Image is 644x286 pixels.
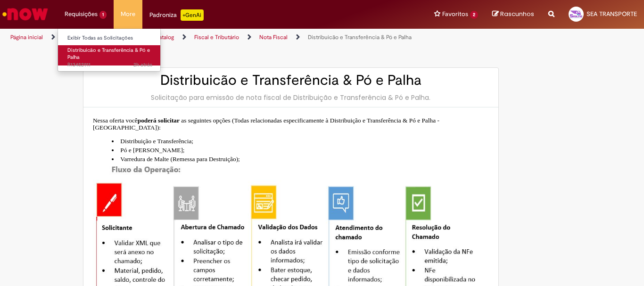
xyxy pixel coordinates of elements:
ul: Trilhas de página [7,29,422,46]
span: Rascunhos [500,9,534,18]
span: 1 [99,11,107,19]
li: Varredura de Malte (Remessa para Destruição); [112,155,489,163]
span: Distribuicão e Transferência & Pó e Palha [67,47,150,61]
span: poderá solicitar [138,117,180,124]
a: Rascunhos [492,10,534,19]
span: as seguintes opções (Todas relacionadas especificamente à Distribuição e Transferência & Pó e Pal... [93,117,439,131]
span: Requisições [65,9,98,19]
a: Exibir Todas as Solicitações [58,33,162,43]
a: Nota Fiscal [259,33,288,41]
span: Favoritos [442,9,468,19]
span: More [121,9,135,19]
a: Página inicial [10,33,43,41]
time: 27/08/2025 14:49:47 [133,61,152,68]
li: Distribuição e Transferência; [112,137,489,146]
span: R13452911 [67,61,152,69]
div: Solicitação para emissão de nota fiscal de Distribuição e Transferência & Pó e Palha. [93,93,489,102]
a: Fiscal e Tributário [194,33,239,41]
a: Distribuicão e Transferência & Pó e Palha [308,33,412,41]
li: Pó e [PERSON_NAME]; [112,146,489,155]
h2: Distribuicão e Transferência & Pó e Palha [93,73,489,88]
a: Aberto R13452911 : Distribuicão e Transferência & Pó e Palha [58,45,162,65]
p: +GenAi [181,9,204,21]
ul: Requisições [58,28,161,72]
span: 2 [470,11,478,19]
img: ServiceNow [1,5,50,24]
span: 2h atrás [133,61,152,68]
span: SEA TRANSPORTE [586,10,637,18]
span: Nessa oferta você [93,117,138,124]
div: Padroniza [149,9,204,21]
